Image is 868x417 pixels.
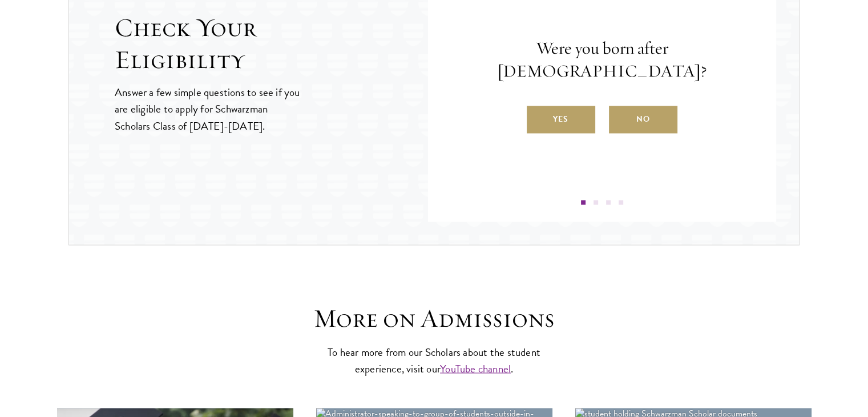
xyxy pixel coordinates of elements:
p: Were you born after [DEMOGRAPHIC_DATA]? [462,37,742,83]
label: Yes [527,106,595,133]
h3: More on Admissions [257,302,611,334]
h2: Check Your Eligibility [115,12,428,76]
a: YouTube channel [440,360,511,376]
p: To hear more from our Scholars about the student experience, visit our . [323,343,546,376]
label: No [609,106,677,133]
p: Answer a few simple questions to see if you are eligible to apply for Schwarzman Scholars Class o... [115,84,301,134]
